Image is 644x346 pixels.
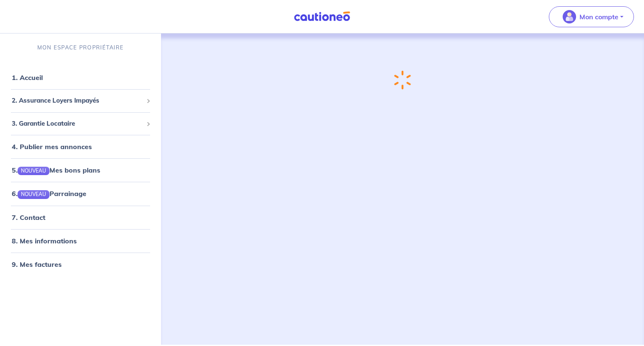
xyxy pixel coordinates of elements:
a: 8. Mes informations [12,237,77,245]
img: Cautioneo [291,11,353,22]
p: Mon compte [579,12,618,22]
div: 1. Accueil [3,69,158,86]
a: 5.NOUVEAUMes bons plans [12,166,100,174]
a: 6.NOUVEAUParrainage [12,189,86,198]
a: 4. Publier mes annonces [12,142,92,151]
img: loading-spinner [394,70,411,90]
p: MON ESPACE PROPRIÉTAIRE [37,44,124,52]
a: 7. Contact [12,213,45,222]
span: 3. Garantie Locataire [12,119,143,129]
img: illu_account_valid_menu.svg [563,10,576,23]
div: 2. Assurance Loyers Impayés [3,93,158,109]
div: 8. Mes informations [3,232,158,249]
div: 9. Mes factures [3,256,158,273]
div: 5.NOUVEAUMes bons plans [3,162,158,178]
button: illu_account_valid_menu.svgMon compte [549,6,634,27]
a: 1. Accueil [12,73,43,82]
div: 4. Publier mes annonces [3,138,158,155]
a: 9. Mes factures [12,260,62,269]
div: 3. Garantie Locataire [3,116,158,132]
span: 2. Assurance Loyers Impayés [12,96,143,106]
div: 7. Contact [3,209,158,226]
div: 6.NOUVEAUParrainage [3,185,158,202]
